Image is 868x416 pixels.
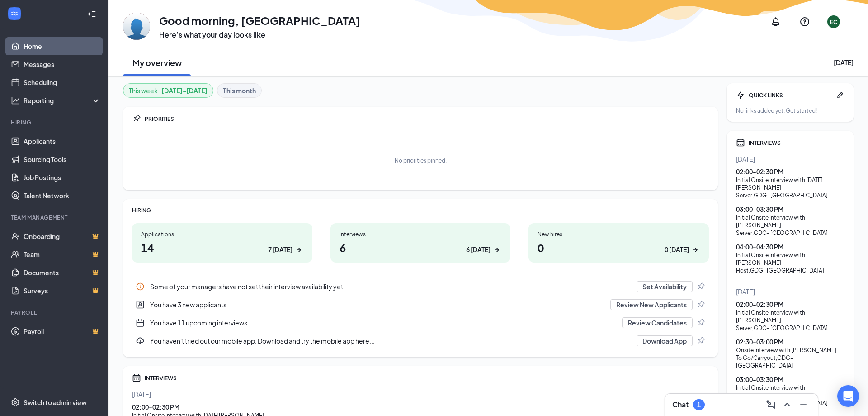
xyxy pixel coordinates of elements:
svg: Pen [835,91,844,100]
div: Switch to admin view [24,398,87,407]
div: 02:00 - 02:30 PM [736,167,844,176]
svg: ArrowRight [492,245,501,254]
svg: UserEntity [136,300,145,309]
img: Ellicott City [123,13,150,40]
div: Applications [141,230,303,238]
div: [DATE] [834,58,854,67]
button: Review New Applicants [610,299,693,310]
button: ChevronUp [780,397,794,412]
div: Payroll [11,309,99,316]
button: Minimize [796,397,811,412]
a: InfoSome of your managers have not set their interview availability yetSet AvailabilityPin [132,277,709,296]
a: Sourcing Tools [24,150,101,168]
div: No priorities pinned. [395,157,447,164]
svg: Settings [11,398,20,407]
div: Some of your managers have not set their interview availability yet [132,277,709,296]
div: You have 3 new applicants [150,300,605,309]
svg: Notifications [770,16,781,27]
div: QUICK LINKS [749,91,832,99]
div: INTERVIEWS [145,374,709,382]
a: OnboardingCrown [24,227,101,245]
button: ComposeMessage [764,397,778,412]
a: CalendarNewYou have 11 upcoming interviewsReview CandidatesPin [132,314,709,332]
div: Initial Onsite Interview with [DATE][PERSON_NAME] [736,176,844,191]
div: 03:00 - 03:30 PM [736,205,844,214]
b: [DATE] - [DATE] [161,86,208,96]
div: Initial Onsite Interview with [PERSON_NAME] [736,251,844,267]
div: No links added yet. Get started! [736,107,844,115]
div: Server , GDG- [GEOGRAPHIC_DATA] [736,191,844,199]
h3: Here’s what your day looks like [159,30,360,40]
svg: Bolt [736,91,745,100]
div: You haven't tried out our mobile app. Download and try the mobile app here... [132,332,709,350]
div: You haven't tried out our mobile app. Download and try the mobile app here... [150,336,631,345]
a: DownloadYou haven't tried out our mobile app. Download and try the mobile app here...Download AppPin [132,332,709,350]
svg: Minimize [798,399,809,410]
div: Server , GDG- [GEOGRAPHIC_DATA] [736,229,844,237]
div: To Go/Carryout , GDG- [GEOGRAPHIC_DATA] [736,354,844,369]
svg: Pin [132,114,141,123]
div: Open Intercom Messenger [837,385,859,407]
div: Initial Onsite Interview with [PERSON_NAME] [736,384,844,399]
div: [DATE] [736,154,844,163]
svg: Analysis [11,96,20,105]
h1: Good morning, [GEOGRAPHIC_DATA] [159,13,360,28]
svg: Info [136,282,145,291]
button: Set Availability [637,281,693,292]
div: You have 3 new applicants [132,296,709,314]
div: [DATE] [132,390,709,399]
a: Home [24,37,101,55]
svg: Pin [696,300,705,309]
svg: ComposeMessage [765,399,776,410]
div: 04:00 - 04:30 PM [736,242,844,251]
h1: 6 [340,240,502,255]
svg: ChevronUp [782,399,793,410]
div: INTERVIEWS [749,139,844,147]
h3: Chat [672,400,689,410]
div: Server , GDG- [GEOGRAPHIC_DATA] [736,324,844,332]
div: HIRING [132,206,709,214]
button: Review Candidates [622,317,693,328]
svg: QuestionInfo [799,16,810,27]
div: Host , GDG- [GEOGRAPHIC_DATA] [736,267,844,274]
svg: Download [136,336,145,345]
div: 02:30 - 03:00 PM [736,337,844,346]
a: Job Postings [24,168,101,186]
div: PRIORITIES [145,115,709,123]
svg: Pin [696,336,705,345]
svg: Collapse [87,10,96,19]
div: 7 [DATE] [268,245,292,254]
div: Hiring [11,119,99,126]
svg: ArrowRight [294,245,303,254]
svg: ArrowRight [691,245,700,254]
div: Team Management [11,214,99,221]
h2: My overview [132,57,182,68]
a: PayrollCrown [24,322,101,340]
div: This week : [129,86,208,96]
div: You have 11 upcoming interviews [132,314,709,332]
a: Applications147 [DATE]ArrowRight [132,223,312,263]
a: SurveysCrown [24,282,101,300]
div: Initial Onsite Interview with [PERSON_NAME] [736,309,844,324]
div: Some of your managers have not set their interview availability yet [150,282,631,291]
svg: Calendar [132,373,141,383]
svg: Calendar [736,138,745,147]
div: Interviews [340,230,502,238]
div: 0 [DATE] [665,245,689,254]
div: 02:00 - 02:30 PM [736,300,844,309]
a: Messages [24,55,101,73]
div: You have 11 upcoming interviews [150,318,617,327]
svg: WorkstreamLogo [10,9,19,18]
a: Applicants [24,132,101,150]
svg: Pin [696,318,705,327]
svg: CalendarNew [136,318,145,327]
a: DocumentsCrown [24,263,101,282]
h1: 14 [141,240,303,255]
a: Scheduling [24,73,101,91]
a: TeamCrown [24,245,101,263]
a: UserEntityYou have 3 new applicantsReview New ApplicantsPin [132,296,709,314]
div: Reporting [24,96,101,105]
div: New hires [538,230,700,238]
div: 02:00 - 02:30 PM [132,402,709,411]
a: New hires00 [DATE]ArrowRight [528,223,709,263]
